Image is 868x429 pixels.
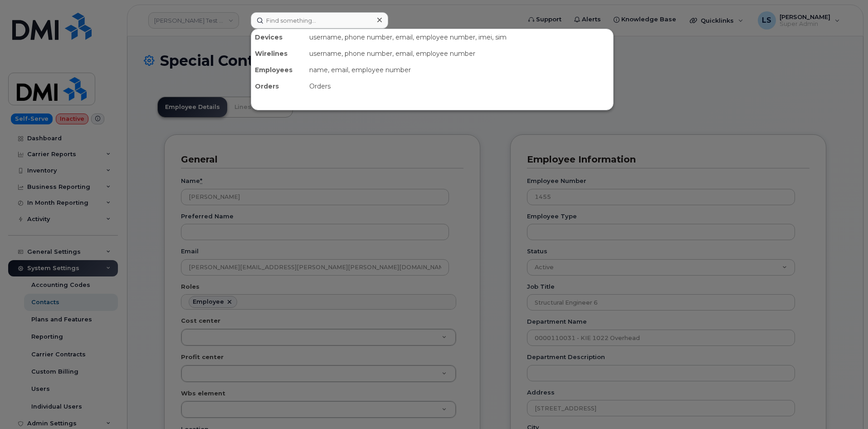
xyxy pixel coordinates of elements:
div: username, phone number, email, employee number, imei, sim [306,29,613,45]
div: Devices [251,29,306,45]
div: Orders [251,78,306,94]
div: Employees [251,62,306,78]
div: Orders [306,78,613,94]
div: name, email, employee number [306,62,613,78]
div: Wirelines [251,45,306,62]
div: username, phone number, email, employee number [306,45,613,62]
